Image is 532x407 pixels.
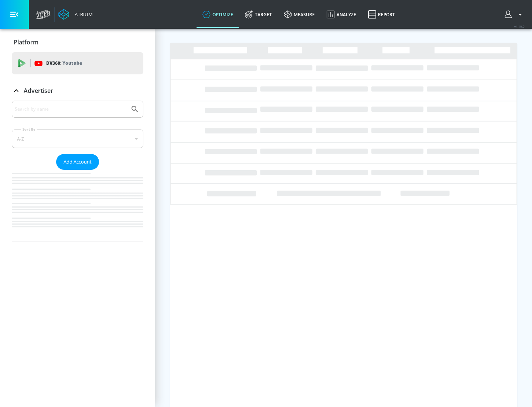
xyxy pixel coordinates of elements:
div: Advertiser [12,101,143,242]
nav: list of Advertiser [12,170,143,242]
span: Add Account [64,158,92,166]
p: Platform [14,38,38,46]
div: Atrium [72,11,93,18]
div: Advertiser [12,80,143,101]
span: v 4.19.0 [514,24,525,28]
a: Report [362,1,401,28]
p: DV360: [46,59,82,67]
div: A-Z [12,129,143,148]
a: optimize [197,1,239,28]
div: DV360: Youtube [12,52,143,74]
a: Analyze [321,1,362,28]
a: Target [239,1,278,28]
label: Sort By [21,127,37,132]
a: measure [278,1,321,28]
p: Advertiser [24,87,53,95]
input: Search by name [15,104,127,114]
p: Youtube [62,59,82,67]
a: Atrium [58,9,93,20]
div: Platform [12,32,143,53]
button: Add Account [56,154,99,170]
